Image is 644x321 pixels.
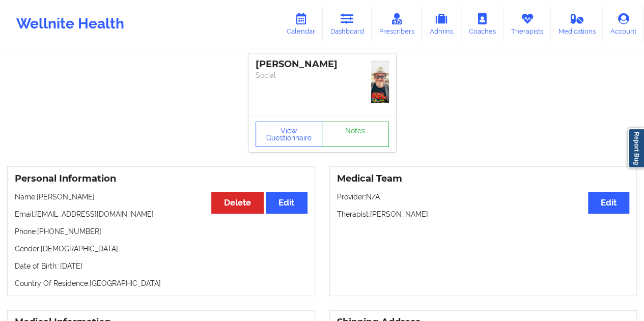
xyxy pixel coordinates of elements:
[15,173,307,185] h3: Personal Information
[15,261,307,271] p: Date of Birth: [DATE]
[422,7,461,41] a: Admins
[15,209,307,219] p: Email: [EMAIL_ADDRESS][DOMAIN_NAME]
[15,244,307,254] p: Gender: [DEMOGRAPHIC_DATA]
[256,70,389,80] p: Social
[15,226,307,237] p: Phone: [PHONE_NUMBER]
[256,122,323,147] button: View Questionnaire
[256,59,389,70] div: [PERSON_NAME]
[337,192,630,202] p: Provider: N/A
[372,7,422,41] a: Prescribers
[322,122,389,147] a: Notes
[503,7,551,41] a: Therapists
[588,192,629,214] button: Edit
[337,209,630,219] p: Therapist: [PERSON_NAME]
[337,173,630,185] h3: Medical Team
[603,7,644,41] a: Account
[323,7,372,41] a: Dashboard
[266,192,307,214] button: Edit
[15,192,307,202] p: Name: [PERSON_NAME]
[371,61,389,103] img: 6948a103-83d2-402f-9874-de515c56a5a4_19307f2e-4b5e-473f-9004-fcf2dbdf81051000001254.jpg
[628,128,644,168] a: Report Bug
[279,7,323,41] a: Calendar
[551,7,603,41] a: Medications
[211,192,264,214] button: Delete
[15,278,307,288] p: Country Of Residence: [GEOGRAPHIC_DATA]
[461,7,503,41] a: Coaches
